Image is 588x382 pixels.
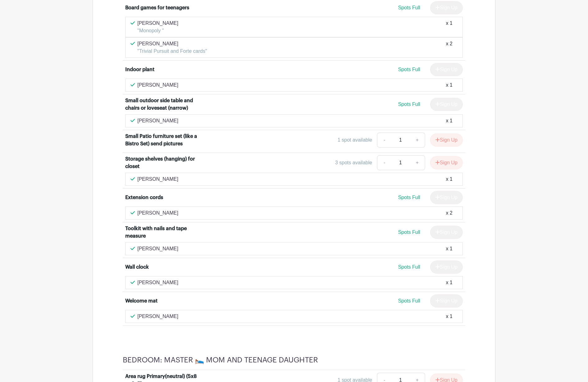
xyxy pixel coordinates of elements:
[125,155,202,170] div: Storage shelves (hanging) for closet
[446,245,452,252] div: x 1
[137,175,178,183] p: [PERSON_NAME]
[125,97,202,112] div: Small outdoor side table and chairs or loveseat (narrow)
[125,133,202,148] div: Small Patio furniture set (like a Bistro Set) send pictures
[125,4,189,11] div: Board games for teenagers
[125,194,163,201] div: Extension cords
[398,67,420,72] span: Spots Full
[338,136,372,144] div: 1 spot available
[137,81,178,89] p: [PERSON_NAME]
[137,313,178,320] p: [PERSON_NAME]
[137,117,178,125] p: [PERSON_NAME]
[123,356,318,365] h4: BEDROOM: MASTER 🛌 MOM AND TEENAGE DAUGHTER
[446,175,452,183] div: x 1
[446,313,452,320] div: x 1
[410,133,425,148] a: +
[137,48,207,55] p: "Trivial Pursuit and Forte cards"
[137,20,178,27] p: [PERSON_NAME]
[446,279,452,286] div: x 1
[446,20,452,34] div: x 1
[430,156,463,169] button: Sign Up
[137,279,178,286] p: [PERSON_NAME]
[125,66,154,73] div: Indoor plant
[410,155,425,170] a: +
[377,133,391,148] a: -
[398,5,420,10] span: Spots Full
[137,27,178,34] p: "Monopoly "
[446,40,452,55] div: x 2
[446,117,452,125] div: x 1
[137,245,178,252] p: [PERSON_NAME]
[335,159,372,166] div: 3 spots available
[446,81,452,89] div: x 1
[125,225,202,240] div: Toolkit with nails and tape measure
[137,40,207,48] p: [PERSON_NAME]
[398,102,420,107] span: Spots Full
[125,297,158,305] div: Welcome mat
[137,209,178,217] p: [PERSON_NAME]
[398,298,420,303] span: Spots Full
[430,134,463,147] button: Sign Up
[125,263,149,271] div: Wall clock
[446,209,452,217] div: x 2
[398,195,420,200] span: Spots Full
[377,155,391,170] a: -
[398,264,420,270] span: Spots Full
[398,230,420,235] span: Spots Full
